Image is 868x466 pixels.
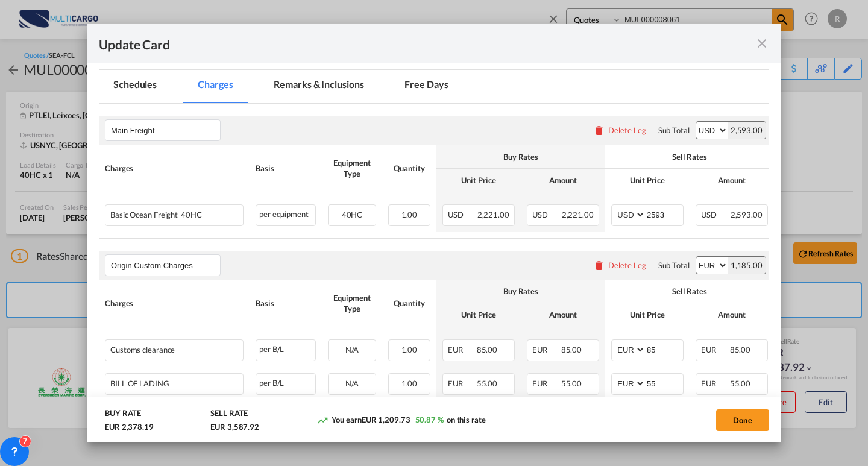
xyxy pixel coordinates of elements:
[110,340,206,354] div: Customs clearance
[701,379,728,388] span: EUR
[342,210,363,219] span: 40HC
[436,303,521,327] th: Unit Price
[448,345,475,354] span: EUR
[611,151,768,162] div: Sell Rates
[345,345,359,354] span: N/A
[436,169,521,192] th: Unit Price
[658,260,690,271] div: Sub Total
[388,163,430,174] div: Quantity
[646,374,683,392] input: 55
[521,169,605,192] th: Amount
[561,379,582,388] span: 55.00
[345,379,359,388] span: N/A
[256,373,316,395] div: per B/L
[611,286,768,297] div: Sell Rates
[328,292,376,314] div: Equipment Type
[210,421,259,432] div: EUR 3,587.92
[477,345,498,354] span: 85.00
[690,303,774,327] th: Amount
[259,70,378,103] md-tab-item: Remarks & Inclusions
[593,124,605,136] md-icon: icon-delete
[401,210,418,219] span: 1.00
[701,210,729,219] span: USD
[716,409,769,431] button: Done
[99,70,171,103] md-tab-item: Schedules
[608,260,646,270] div: Delete Leg
[442,286,599,297] div: Buy Rates
[690,169,774,192] th: Amount
[755,36,769,51] md-icon: icon-close fg-AAA8AD m-0 pointer
[99,36,755,51] div: Update Card
[593,259,605,271] md-icon: icon-delete
[477,379,498,388] span: 55.00
[605,169,690,192] th: Unit Price
[532,210,560,219] span: USD
[99,70,475,103] md-pagination-wrapper: Use the left and right arrow keys to navigate between tabs
[608,125,646,135] div: Delete Leg
[388,298,430,309] div: Quantity
[658,125,690,136] div: Sub Total
[105,298,244,309] div: Charges
[415,415,444,424] span: 50.87 %
[562,210,594,219] span: 2,221.00
[256,204,316,226] div: per equipment
[110,205,206,219] div: Basic Ocean Freight
[256,339,316,361] div: per B/L
[105,163,244,174] div: Charges
[593,260,646,270] button: Delete Leg
[111,256,220,274] input: Leg Name
[646,205,683,223] input: 2593
[110,374,206,388] div: BILL OF LADING
[448,210,476,219] span: USD
[362,415,410,424] span: EUR 1,209.73
[210,408,248,421] div: SELL RATE
[390,70,462,103] md-tab-item: Free Days
[256,163,316,174] div: Basis
[256,298,316,309] div: Basis
[521,303,605,327] th: Amount
[87,24,781,443] md-dialog: Update Card Port ...
[178,210,202,219] span: 40HC
[401,379,418,388] span: 1.00
[731,210,763,219] span: 2,593.00
[728,257,766,274] div: 1,185.00
[442,151,599,162] div: Buy Rates
[728,122,766,139] div: 2,593.00
[605,303,690,327] th: Unit Price
[701,345,728,354] span: EUR
[183,70,247,103] md-tab-item: Charges
[593,125,646,135] button: Delete Leg
[646,340,683,358] input: 85
[532,379,559,388] span: EUR
[561,345,582,354] span: 85.00
[448,379,475,388] span: EUR
[316,414,329,426] md-icon: icon-trending-up
[111,121,220,139] input: Leg Name
[730,345,751,354] span: 85.00
[401,345,418,354] span: 1.00
[477,210,509,219] span: 2,221.00
[328,157,376,179] div: Equipment Type
[105,408,141,421] div: BUY RATE
[316,414,486,427] div: You earn on this rate
[532,345,559,354] span: EUR
[730,379,751,388] span: 55.00
[105,421,157,432] div: EUR 2,378.19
